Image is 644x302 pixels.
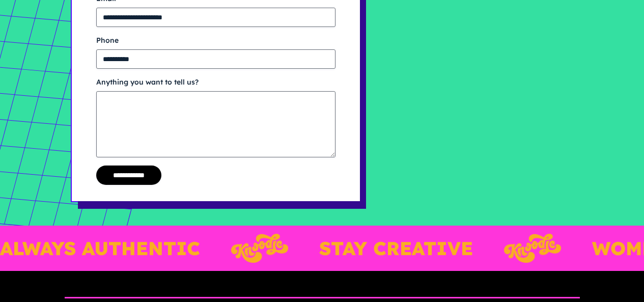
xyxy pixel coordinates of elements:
[96,77,335,87] label: Anything you want to tell us?
[500,234,558,263] img: Layer_3
[228,234,285,263] img: Layer_3
[316,239,469,258] p: STAY CREATIVE
[96,35,335,45] label: Phone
